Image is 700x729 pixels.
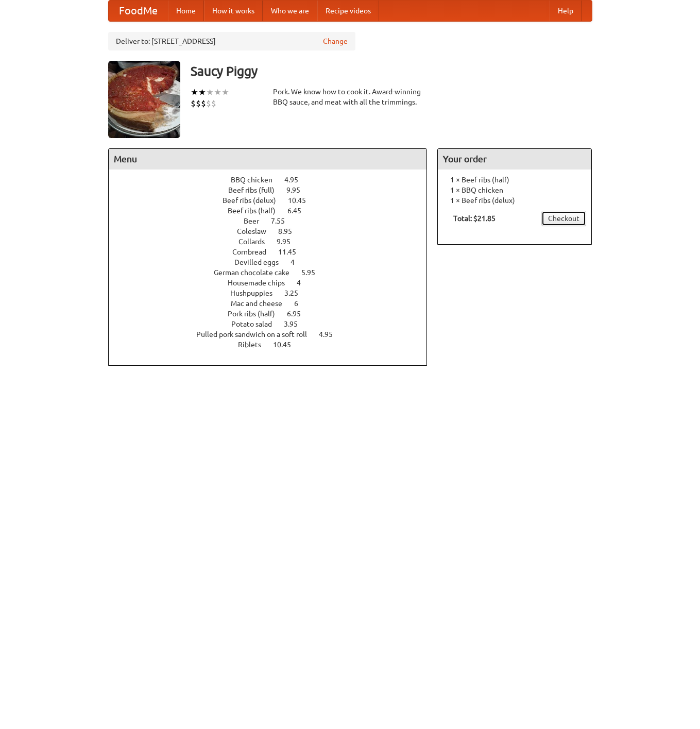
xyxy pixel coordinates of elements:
[232,248,277,256] span: Cornbread
[230,289,283,297] span: Hushpuppies
[228,186,319,194] a: Beef ribs (full) 9.95
[277,238,301,246] span: 9.95
[231,299,293,308] span: Mac and cheese
[238,341,271,349] span: Riblets
[294,299,309,308] span: 6
[297,279,311,287] span: 4
[198,87,206,98] li: ★
[196,330,352,338] a: Pulled pork sandwich on a soft roll 4.95
[288,196,316,205] span: 10.45
[278,227,302,235] span: 8.95
[287,207,312,215] span: 6.45
[231,176,317,184] a: BBQ chicken 4.95
[287,310,311,318] span: 6.95
[230,289,317,297] a: Hushpuppies 3.25
[214,87,221,98] li: ★
[211,98,216,109] li: $
[231,299,317,308] a: Mac and cheese 6
[191,61,592,81] h3: Saucy Piggy
[273,341,301,349] span: 10.45
[234,258,314,266] a: Devilled eggs 4
[231,320,317,328] a: Potato salad 3.95
[301,268,326,277] span: 5.95
[231,176,283,184] span: BBQ chicken
[223,196,325,205] a: Beef ribs (delux) 10.45
[317,1,379,21] a: Recipe videos
[214,268,300,277] span: German chocolate cake
[109,149,427,169] h4: Menu
[237,227,311,235] a: Coleslaw 8.95
[228,207,320,215] a: Beef ribs (half) 6.45
[237,227,277,235] span: Coleslaw
[168,1,204,21] a: Home
[271,217,295,225] span: 7.55
[284,320,308,328] span: 3.95
[238,238,275,246] span: Collards
[284,289,309,297] span: 3.25
[204,1,263,21] a: How it works
[238,238,310,246] a: Collards 9.95
[231,320,282,328] span: Potato salad
[238,341,310,349] a: Riblets 10.45
[223,196,286,205] span: Beef ribs (delux)
[443,185,586,195] li: 1 × BBQ chicken
[196,98,201,109] li: $
[228,207,286,215] span: Beef ribs (half)
[263,1,317,21] a: Who we are
[323,36,348,46] a: Change
[214,268,334,277] a: German chocolate cake 5.95
[108,61,180,138] img: angular.jpg
[453,214,496,223] b: Total: $21.85
[443,195,586,206] li: 1 × Beef ribs (delux)
[286,186,311,194] span: 9.95
[438,149,591,169] h4: Your order
[228,310,320,318] a: Pork ribs (half) 6.95
[278,248,306,256] span: 11.45
[108,32,355,50] div: Deliver to: [STREET_ADDRESS]
[196,330,317,338] span: Pulled pork sandwich on a soft roll
[228,279,320,287] a: Housemade chips 4
[206,87,214,98] li: ★
[234,258,289,266] span: Devilled eggs
[550,1,582,21] a: Help
[244,217,269,225] span: Beer
[273,87,428,107] div: Pork. We know how to cook it. Award-winning BBQ sauce, and meat with all the trimmings.
[201,98,206,109] li: $
[291,258,305,266] span: 4
[284,176,309,184] span: 4.95
[541,211,586,226] a: Checkout
[244,217,304,225] a: Beer 7.55
[443,175,586,185] li: 1 × Beef ribs (half)
[221,87,229,98] li: ★
[191,87,198,98] li: ★
[228,279,295,287] span: Housemade chips
[109,1,168,21] a: FoodMe
[319,330,343,338] span: 4.95
[206,98,211,109] li: $
[191,98,196,109] li: $
[232,248,315,256] a: Cornbread 11.45
[228,310,285,318] span: Pork ribs (half)
[228,186,285,194] span: Beef ribs (full)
